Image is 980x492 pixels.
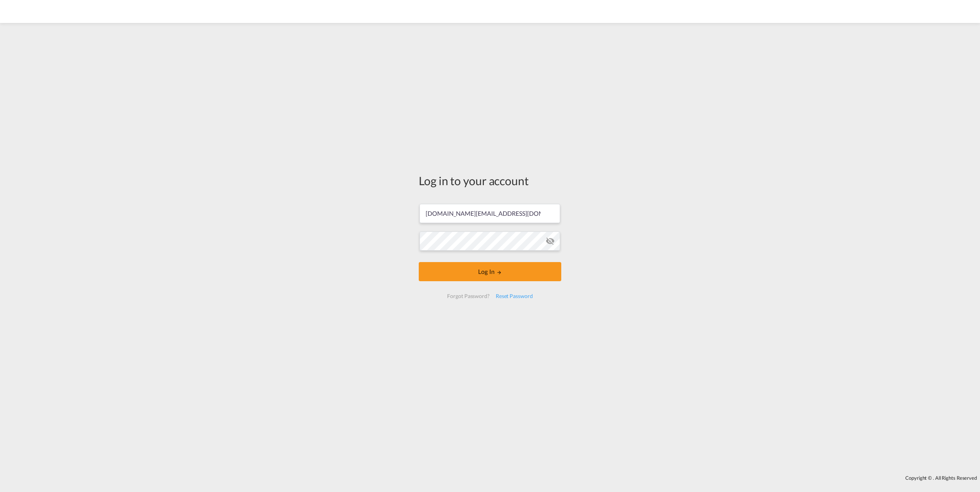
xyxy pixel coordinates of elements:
[444,289,492,303] div: Forgot Password?
[419,262,561,281] button: LOGIN
[420,204,560,223] input: Enter email/phone number
[493,289,536,303] div: Reset Password
[546,236,555,246] md-icon: icon-eye-off
[419,173,561,189] div: Log in to your account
